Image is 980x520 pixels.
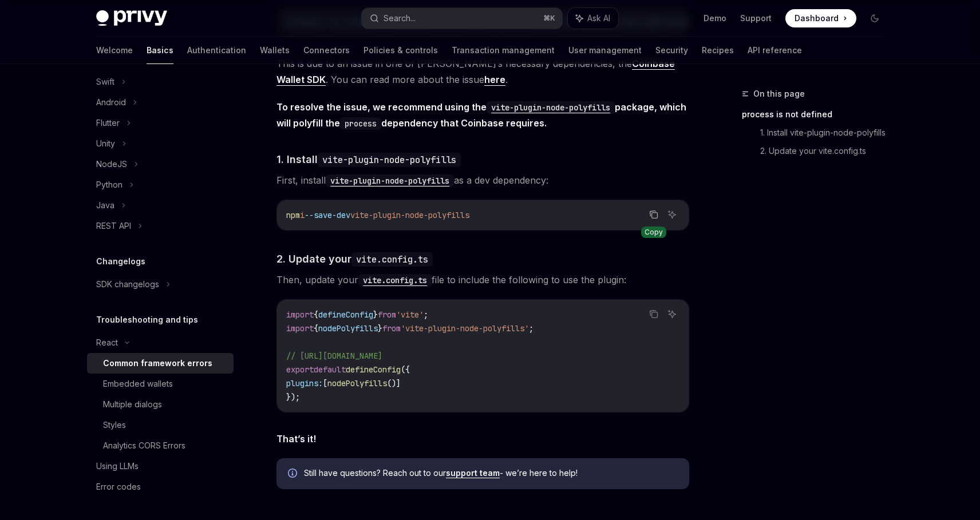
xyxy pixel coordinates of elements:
[276,272,689,288] span: Then, update your file to include the following to use the plugin:
[384,11,416,25] div: Search...
[326,174,454,187] code: vite-plugin-node-polyfills
[87,394,234,415] a: Multiple dialogs
[147,37,173,64] a: Basics
[87,415,234,435] a: Styles
[276,152,461,167] span: 1. Install
[87,477,234,497] a: Error codes
[96,255,145,268] h5: Changelogs
[382,323,401,334] span: from
[318,153,461,167] code: vite-plugin-node-polyfills
[305,210,350,220] span: --save-dev
[452,37,555,64] a: Transaction management
[358,274,432,287] code: vite.config.ts
[785,9,856,27] a: Dashboard
[665,307,679,321] button: Ask AI
[358,274,432,285] a: vite.config.ts
[362,8,562,29] button: Search...⌘K
[103,418,126,432] div: Styles
[378,309,396,320] span: from
[96,459,139,473] div: Using LLMs
[96,277,159,291] div: SDK changelogs
[286,351,382,361] span: // [URL][DOMAIN_NAME]
[646,207,661,222] button: Copy the contents from the code block
[401,323,529,334] span: 'vite-plugin-node-polyfills'
[96,137,115,150] div: Unity
[373,309,378,320] span: }
[96,219,131,233] div: REST API
[740,13,772,24] a: Support
[487,101,615,113] a: vite-plugin-node-polyfills
[276,433,316,444] strong: That’s it!
[103,356,212,370] div: Common framework errors
[96,178,122,192] div: Python
[276,55,689,88] span: This is due to an issue in one of [PERSON_NAME]’s necessary dependencies, the . You can read more...
[87,374,234,394] a: Embedded wallets
[327,378,387,388] span: nodePolyfills
[303,37,350,64] a: Connectors
[96,336,118,350] div: React
[87,353,234,374] a: Common framework errors
[96,10,167,26] img: dark logo
[568,37,642,64] a: User management
[286,378,323,388] span: plugins:
[378,323,382,334] span: }
[103,439,185,452] div: Analytics CORS Errors
[401,364,410,375] span: ({
[702,37,734,64] a: Recipes
[96,480,141,494] div: Error codes
[641,227,666,238] div: Copy
[387,378,401,388] span: ()]
[484,74,505,86] a: here
[487,101,615,114] code: vite-plugin-node-polyfills
[446,468,500,478] a: support team
[286,309,314,320] span: import
[529,323,534,334] span: ;
[96,37,133,64] a: Welcome
[276,251,433,267] span: 2. Update your
[587,13,610,24] span: Ask AI
[96,96,126,109] div: Android
[753,87,805,101] span: On this page
[543,14,555,23] span: ⌘ K
[187,37,246,64] a: Authentication
[286,323,314,334] span: import
[87,435,234,456] a: Analytics CORS Errors
[276,172,689,188] span: First, install as a dev dependency:
[351,252,433,267] code: vite.config.ts
[260,37,290,64] a: Wallets
[96,313,198,327] h5: Troubleshooting and tips
[866,9,884,27] button: Toggle dark mode
[646,307,661,321] button: Copy the contents from the code block
[286,392,295,402] span: })
[286,210,300,220] span: npm
[323,378,327,388] span: [
[568,8,618,29] button: Ask AI
[288,469,299,480] svg: Info
[96,116,120,130] div: Flutter
[795,13,839,24] span: Dashboard
[760,142,893,160] a: 2. Update your vite.config.ts
[326,174,454,186] a: vite-plugin-node-polyfills
[103,398,162,411] div: Multiple dialogs
[760,124,893,142] a: 1. Install vite-plugin-node-polyfills
[318,323,378,334] span: nodePolyfills
[87,456,234,477] a: Using LLMs
[314,364,346,375] span: default
[742,105,893,124] a: process is not defined
[363,37,438,64] a: Policies & controls
[295,392,300,402] span: ;
[300,210,305,220] span: i
[304,467,678,479] span: Still have questions? Reach out to our - we’re here to help!
[96,199,114,212] div: Java
[350,210,469,220] span: vite-plugin-node-polyfills
[286,364,314,375] span: export
[314,323,318,334] span: {
[655,37,688,64] a: Security
[276,101,686,129] strong: To resolve the issue, we recommend using the package, which will polyfill the dependency that Coi...
[340,117,381,130] code: process
[346,364,401,375] span: defineConfig
[665,207,679,222] button: Ask AI
[103,377,173,391] div: Embedded wallets
[748,37,802,64] a: API reference
[96,157,127,171] div: NodeJS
